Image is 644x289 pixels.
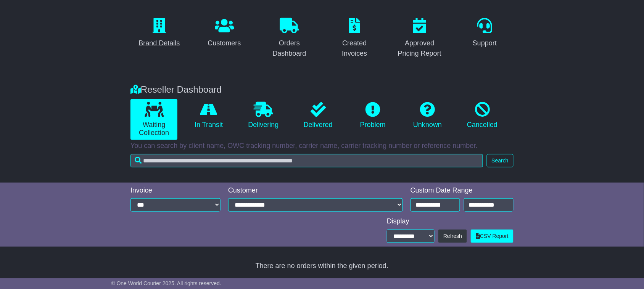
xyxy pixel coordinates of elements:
button: Refresh [438,230,467,243]
span: © One World Courier 2025. All rights reserved. [111,280,221,286]
a: Delivered [295,99,341,132]
a: Delivering [240,99,287,132]
a: Approved Pricing Report [391,15,449,61]
div: There are no orders within the given period. [130,262,514,270]
div: Reseller Dashboard [127,84,517,95]
div: Orders Dashboard [266,38,313,59]
a: Support [468,15,502,51]
button: Search [487,154,514,167]
div: Invoice [130,186,221,195]
div: Created Invoices [331,38,378,59]
div: Display [387,217,514,226]
a: CSV Report [471,230,514,243]
a: Customers [203,15,246,51]
div: Custom Date Range [411,186,514,195]
div: Support [473,38,497,48]
div: Brand Details [138,38,180,48]
div: Approved Pricing Report [396,38,444,59]
a: Waiting Collection [130,99,177,140]
div: Customers [208,38,241,48]
a: Created Invoices [326,15,383,61]
a: In Transit [185,99,232,132]
div: Customer [228,186,403,195]
a: Unknown [404,99,451,132]
a: Problem [349,99,396,132]
a: Cancelled [459,99,506,132]
a: Orders Dashboard [261,15,318,61]
p: You can search by client name, OWC tracking number, carrier name, carrier tracking number or refe... [130,142,514,150]
a: Brand Details [134,15,185,51]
